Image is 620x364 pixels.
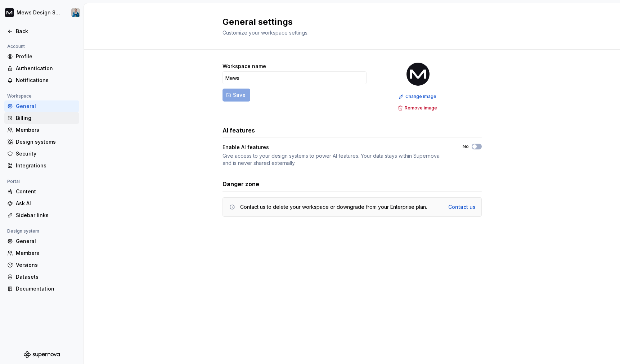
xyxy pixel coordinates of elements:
[463,144,469,149] label: No
[16,150,76,157] div: Security
[223,16,473,28] h2: General settings
[4,148,79,159] a: Security
[16,273,76,280] div: Datasets
[223,144,269,151] div: Enable AI features
[16,28,76,35] div: Back
[16,212,76,219] div: Sidebar links
[16,250,76,257] div: Members
[4,160,79,171] a: Integrations
[16,65,76,72] div: Authentication
[223,63,266,70] label: Workspace name
[406,63,430,86] img: e23f8d03-a76c-4364-8d4f-1225f58777f7.png
[4,210,79,221] a: Sidebar links
[4,63,79,74] a: Authentication
[16,114,76,122] div: Billing
[4,136,79,148] a: Design systems
[4,51,79,62] a: Profile
[223,126,255,135] h3: AI features
[4,92,35,100] div: Workspace
[4,177,23,186] div: Portal
[16,77,76,84] div: Notifications
[16,200,76,207] div: Ask AI
[4,75,79,86] a: Notifications
[396,103,440,113] button: Remove image
[4,247,79,259] a: Members
[5,8,14,17] img: e23f8d03-a76c-4364-8d4f-1225f58777f7.png
[71,8,80,17] img: Jakub Šalmík
[16,126,76,134] div: Members
[16,103,76,110] div: General
[16,238,76,245] div: General
[16,188,76,195] div: Content
[4,186,79,197] a: Content
[223,30,309,36] span: Customize your workspace settings.
[16,138,76,145] div: Design systems
[4,227,42,235] div: Design system
[4,42,28,51] div: Account
[4,26,79,37] a: Back
[17,9,63,16] div: Mews Design System
[1,5,82,21] button: Mews Design SystemJakub Šalmík
[240,203,427,211] div: Contact us to delete your workspace or downgrade from your Enterprise plan.
[4,283,79,295] a: Documentation
[396,91,440,102] button: Change image
[24,351,60,358] svg: Supernova Logo
[4,259,79,271] a: Versions
[16,285,76,292] div: Documentation
[4,235,79,247] a: General
[4,100,79,112] a: General
[448,203,476,211] a: Contact us
[16,162,76,169] div: Integrations
[4,124,79,136] a: Members
[223,152,450,167] div: Give access to your design systems to power AI features. Your data stays within Supernova and is ...
[405,105,437,111] span: Remove image
[4,198,79,209] a: Ask AI
[16,53,76,60] div: Profile
[4,112,79,124] a: Billing
[4,271,79,283] a: Datasets
[223,180,259,188] h3: Danger zone
[405,94,436,99] span: Change image
[16,261,76,269] div: Versions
